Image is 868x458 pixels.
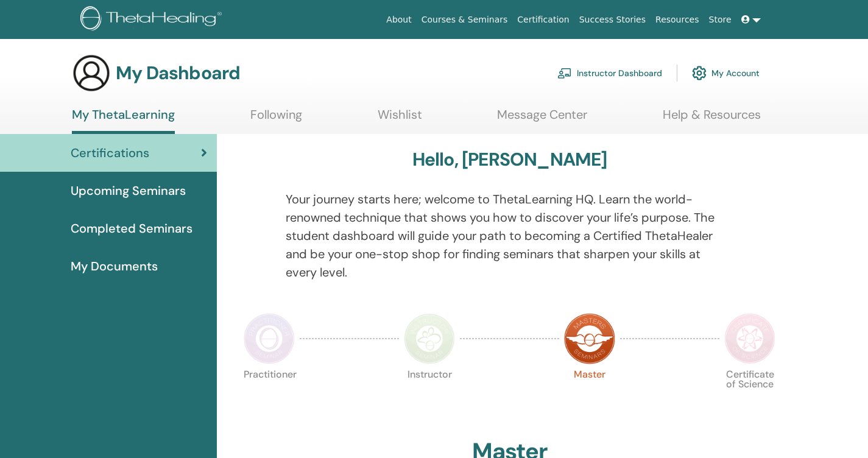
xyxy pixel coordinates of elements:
[244,370,295,421] p: Practitioner
[557,68,572,79] img: chalkboard-teacher.svg
[512,9,574,31] a: Certification
[404,313,455,364] img: Instructor
[116,62,240,84] h3: My Dashboard
[378,107,422,131] a: Wishlist
[381,9,416,31] a: About
[404,370,455,421] p: Instructor
[417,9,513,31] a: Courses & Seminars
[412,149,607,171] h3: Hello, [PERSON_NAME]
[651,9,704,31] a: Resources
[497,107,587,131] a: Message Center
[286,190,734,281] p: Your journey starts here; welcome to ThetaLearning HQ. Learn the world-renowned technique that sh...
[663,107,761,131] a: Help & Resources
[564,370,615,421] p: Master
[574,9,651,31] a: Success Stories
[71,144,149,162] span: Certifications
[692,63,707,83] img: cog.svg
[564,313,615,364] img: Master
[80,6,226,33] img: logo.png
[71,181,186,200] span: Upcoming Seminars
[557,60,662,86] a: Instructor Dashboard
[704,9,736,31] a: Store
[71,257,158,275] span: My Documents
[724,370,775,421] p: Certificate of Science
[692,60,760,86] a: My Account
[244,313,295,364] img: Practitioner
[250,107,302,131] a: Following
[71,219,192,238] span: Completed Seminars
[724,313,775,364] img: Certificate of Science
[72,54,111,93] img: generic-user-icon.jpg
[72,107,175,134] a: My ThetaLearning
